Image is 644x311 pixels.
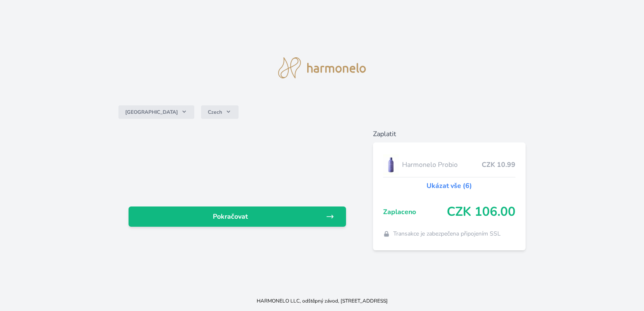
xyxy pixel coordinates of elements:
[393,230,501,238] span: Transakce je zabezpečena připojením SSL
[447,204,515,220] span: CZK 106.00
[482,160,515,170] span: CZK 10.99
[201,105,239,119] button: Czech
[125,109,178,115] span: [GEOGRAPHIC_DATA]
[129,206,346,227] a: Pokračovat
[118,105,194,119] button: [GEOGRAPHIC_DATA]
[208,109,222,115] span: Czech
[373,129,526,139] h6: Zaplatit
[135,212,325,222] span: Pokračovat
[383,207,447,217] span: Zaplaceno
[427,181,472,191] a: Ukázat vše (6)
[402,160,481,170] span: Harmonelo Probio
[278,57,366,78] img: logo.svg
[383,154,399,175] img: CLEAN_PROBIO_se_stinem_x-lo.jpg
